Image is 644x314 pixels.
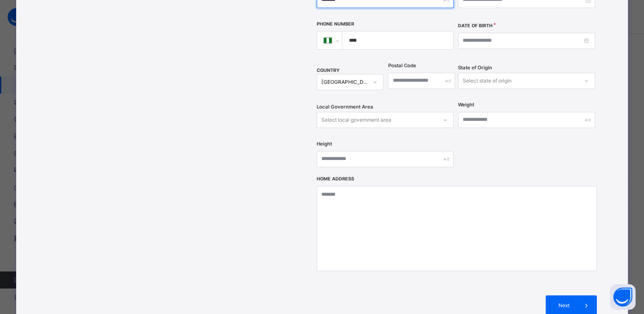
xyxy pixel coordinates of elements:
span: Local Government Area [317,103,373,111]
div: [GEOGRAPHIC_DATA] [321,78,368,86]
div: Select state of origin [463,73,512,89]
label: Height [317,140,332,148]
label: Date of Birth [458,23,492,29]
label: Home Address [317,176,354,183]
button: Open asap [610,284,635,310]
label: Postal Code [388,62,416,69]
span: State of Origin [458,64,492,71]
span: Next [552,302,576,309]
div: Select local government area [321,112,391,128]
label: Phone Number [317,21,354,28]
label: Weight [458,101,474,108]
span: COUNTRY [317,68,340,73]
